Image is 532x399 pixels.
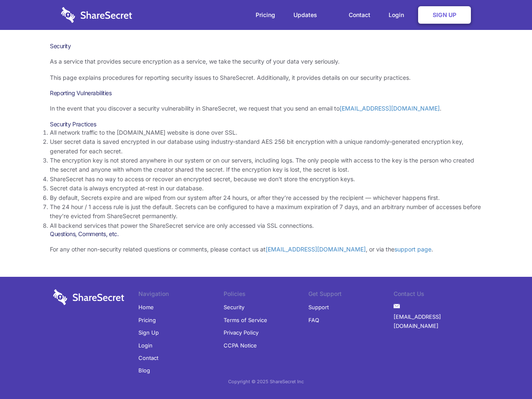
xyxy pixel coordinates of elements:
[224,339,257,352] a: CCPA Notice
[308,314,319,326] a: FAQ
[50,121,482,128] h3: Security Practices
[53,289,124,305] img: logo-wordmark-white-trans-d4663122ce5f474addd5e946df7df03e33cb6a1c49d2221995e7729f52c070b2.svg
[380,2,416,28] a: Login
[224,314,267,326] a: Terms of Service
[50,42,482,50] h1: Security
[394,246,431,253] a: support page
[138,314,156,326] a: Pricing
[50,104,482,113] p: In the event that you discover a security vulnerability in ShareSecret, we request that you send ...
[138,339,153,352] a: Login
[50,202,482,221] li: The 24 hour / 1 access rule is just the default. Secrets can be configured to have a maximum expi...
[50,73,482,82] p: This page explains procedures for reporting security issues to ShareSecret. Additionally, it prov...
[247,2,283,28] a: Pricing
[50,193,482,202] li: By default, Secrets expire and are wiped from our system after 24 hours, or after they’re accesse...
[308,289,394,301] li: Get Support
[50,221,482,230] li: All backend services that power the ShareSecret service are only accessed via SSL connections.
[50,184,482,193] li: Secret data is always encrypted at-rest in our database.
[138,364,150,377] a: Blog
[50,57,482,66] p: As a service that provides secure encryption as a service, we take the security of your data very...
[138,289,224,301] li: Navigation
[61,7,132,23] img: logo-wordmark-white-trans-d4663122ce5f474addd5e946df7df03e33cb6a1c49d2221995e7729f52c070b2.svg
[224,326,259,339] a: Privacy Policy
[224,301,244,313] a: Security
[50,245,482,254] p: For any other non-security related questions or comments, please contact us at , or via the .
[50,89,482,97] h3: Reporting Vulnerabilities
[266,246,366,253] a: [EMAIL_ADDRESS][DOMAIN_NAME]
[50,156,482,175] li: The encryption key is not stored anywhere in our system or on our servers, including logs. The on...
[50,137,482,156] li: User secret data is saved encrypted in our database using industry-standard AES 256 bit encryptio...
[340,2,379,28] a: Contact
[224,289,309,301] li: Policies
[50,230,482,238] h3: Questions, Comments, etc.
[50,175,482,184] li: ShareSecret has no way to access or recover an encrypted secret, because we don’t store the encry...
[394,289,479,301] li: Contact Us
[50,128,482,137] li: All network traffic to the [DOMAIN_NAME] website is done over SSL.
[138,301,154,313] a: Home
[340,105,440,112] a: [EMAIL_ADDRESS][DOMAIN_NAME]
[394,310,479,332] a: [EMAIL_ADDRESS][DOMAIN_NAME]
[308,301,329,313] a: Support
[138,352,158,364] a: Contact
[138,326,159,339] a: Sign Up
[418,6,471,24] a: Sign Up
